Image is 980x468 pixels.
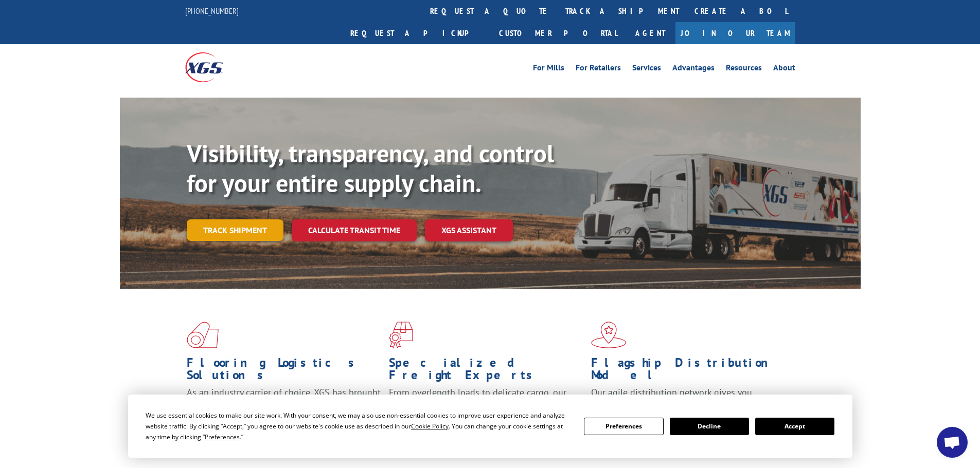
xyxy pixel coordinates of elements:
button: Preferences [584,418,663,435]
a: Services [632,64,661,75]
span: Our agile distribution network gives you nationwide inventory management on demand. [591,386,780,410]
button: Decline [670,418,749,435]
img: xgs-icon-total-supply-chain-intelligence-red [187,322,219,348]
span: As an industry carrier of choice, XGS has brought innovation and dedication to flooring logistics... [187,386,381,423]
a: Agent [625,22,675,44]
a: [PHONE_NUMBER] [185,6,239,16]
a: For Mills [533,64,564,75]
img: xgs-icon-focused-on-flooring-red [389,322,413,348]
a: Calculate transit time [292,219,417,241]
h1: Flooring Logistics Solutions [187,357,381,386]
a: Track shipment [187,219,283,241]
a: XGS ASSISTANT [425,219,513,241]
a: Customer Portal [491,22,625,44]
a: Resources [726,64,762,75]
b: Visibility, transparency, and control for your entire supply chain. [187,137,554,199]
div: Cookie Consent Prompt [128,395,852,458]
a: For Retailers [576,64,621,75]
a: Request a pickup [343,22,491,44]
div: Open chat [937,427,968,458]
button: Accept [755,418,834,435]
h1: Flagship Distribution Model [591,357,786,386]
span: Cookie Policy [411,422,449,430]
p: From overlength loads to delicate cargo, our experienced staff knows the best way to move your fr... [389,386,583,432]
img: xgs-icon-flagship-distribution-model-red [591,322,627,348]
a: About [773,64,795,75]
div: We use essential cookies to make our site work. With your consent, we may also use non-essential ... [146,410,572,442]
span: Preferences [205,433,240,441]
a: Join Our Team [675,22,795,44]
h1: Specialized Freight Experts [389,357,583,386]
a: Advantages [672,64,715,75]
